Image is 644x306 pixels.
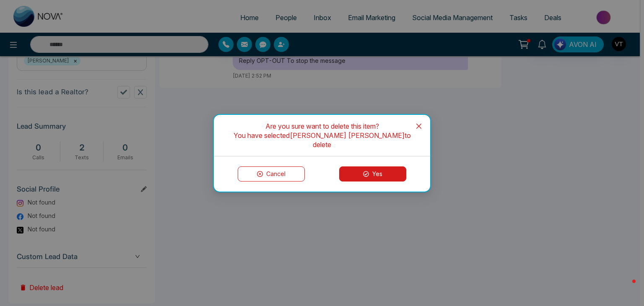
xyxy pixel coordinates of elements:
[231,122,413,149] div: Are you sure want to delete this item? You have selected [PERSON_NAME] [PERSON_NAME] to delete
[339,166,406,182] button: Yes
[415,123,422,130] span: close
[238,166,305,182] button: Cancel
[615,277,636,298] iframe: Intercom live chat
[408,115,430,137] button: Close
